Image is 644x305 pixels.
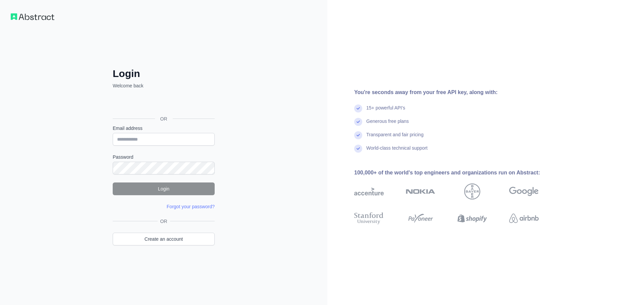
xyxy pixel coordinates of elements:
a: Create an account [113,233,215,245]
img: accenture [354,183,384,200]
img: Workflow [11,13,54,20]
div: 15+ powerful API's [366,104,405,118]
img: check mark [354,145,362,153]
div: Generous free plans [366,118,409,131]
img: check mark [354,131,362,139]
p: Welcome back [113,82,215,89]
label: Email address [113,125,215,132]
img: shopify [458,211,487,226]
div: You're seconds away from your free API key, along with: [354,88,560,96]
img: nokia [406,183,435,200]
label: Password [113,154,215,160]
img: bayer [464,183,480,200]
iframe: Sign in with Google Button [109,96,217,111]
img: google [509,183,539,200]
a: Forgot your password? [167,204,215,209]
img: airbnb [509,211,539,226]
div: Transparent and fair pricing [366,131,424,145]
div: 100,000+ of the world's top engineers and organizations run on Abstract: [354,169,560,177]
span: OR [155,116,173,122]
span: OR [158,218,170,225]
div: World-class technical support [366,145,428,158]
button: Login [113,182,215,195]
img: stanford university [354,211,384,226]
img: check mark [354,118,362,126]
h2: Login [113,68,215,80]
img: check mark [354,104,362,112]
img: payoneer [406,211,435,226]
